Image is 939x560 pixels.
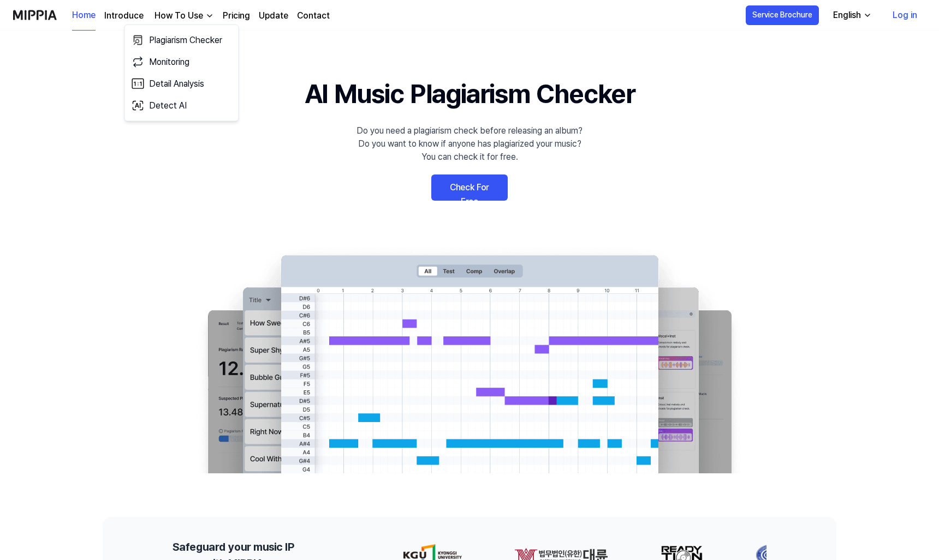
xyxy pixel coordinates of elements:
a: Detail Analysis [129,73,234,95]
a: Check For Free [431,174,508,201]
a: Pricing [223,9,250,22]
a: Plagiarism Checker [129,29,234,51]
div: How To Use [152,9,205,22]
a: Home [72,1,96,31]
div: English [831,9,863,22]
img: down [205,11,214,20]
a: Introduce [104,9,144,22]
button: How To Use [152,9,214,22]
h1: AI Music Plagiarism Checker [305,74,635,113]
a: Contact [297,9,330,22]
button: Service Brochure [746,5,819,25]
img: main Image [186,244,753,473]
button: English [824,4,878,26]
div: Do you need a plagiarism check before releasing an album? Do you want to know if anyone has plagi... [356,124,583,164]
a: Monitoring [129,51,234,73]
a: Update [259,9,288,22]
a: Detect AI [129,95,234,117]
